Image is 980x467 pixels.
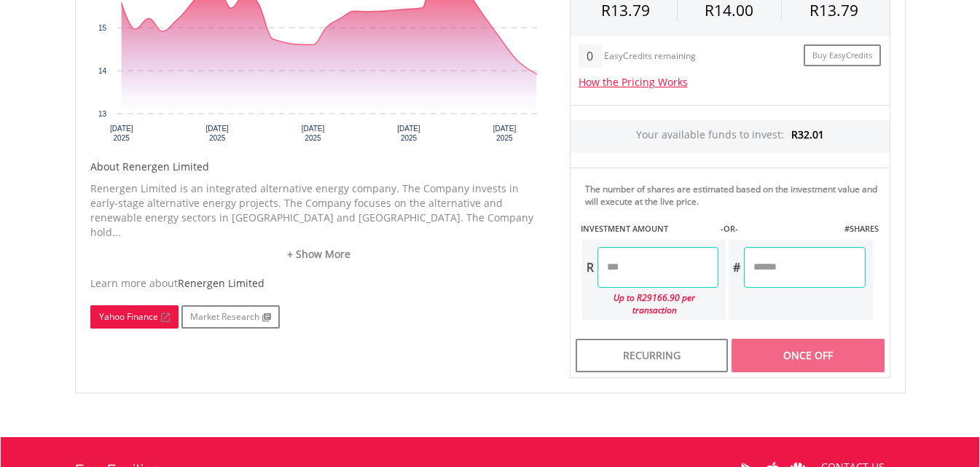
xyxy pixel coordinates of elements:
text: [DATE] 2025 [205,125,229,142]
text: 14 [98,67,106,75]
text: [DATE] 2025 [301,125,324,142]
a: Buy EasyCredits [804,44,881,67]
div: Up to R29166.90 per transaction [582,288,719,320]
a: Market Research [181,305,280,329]
div: Your available funds to invest: [571,120,890,153]
label: -OR- [721,223,738,235]
h5: About Renergen Limited [90,160,548,174]
p: Renergen Limited is an integrated alternative energy company. The Company invests in early-stage ... [90,181,548,240]
text: [DATE] 2025 [493,125,516,142]
text: 15 [98,24,106,32]
span: R32.01 [791,127,824,141]
div: 0 [579,44,601,68]
div: The number of shares are estimated based on the investment value and will execute at the live price. [585,183,884,208]
div: Learn more about [90,276,548,291]
label: INVESTMENT AMOUNT [581,223,668,235]
a: + Show More [90,247,548,262]
text: [DATE] 2025 [109,125,133,142]
div: R [582,247,597,288]
text: [DATE] 2025 [397,125,420,142]
a: Yahoo Finance [90,305,179,329]
div: EasyCredits remaining [604,51,696,63]
span: Renergen Limited [178,276,264,290]
a: How the Pricing Works [579,75,688,89]
text: 13 [98,110,106,118]
div: # [729,247,744,288]
div: Once Off [732,339,884,372]
label: #SHARES [844,223,879,235]
div: Recurring [576,339,728,372]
